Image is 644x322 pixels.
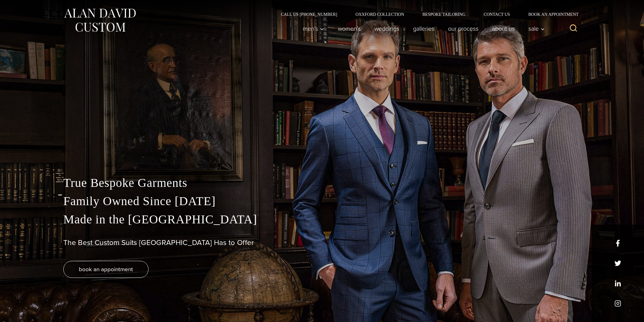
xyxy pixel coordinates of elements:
h1: The Best Custom Suits [GEOGRAPHIC_DATA] Has to Offer [63,238,581,247]
a: weddings [368,23,406,35]
span: book an appointment [79,265,133,274]
a: Our Process [441,23,485,35]
img: Alan David Custom [63,7,136,34]
a: Women’s [331,23,368,35]
a: Contact Us [474,12,519,16]
a: Book an Appointment [519,12,581,16]
a: Bespoke Tailoring [413,12,474,16]
a: Galleries [406,23,441,35]
a: About Us [485,23,522,35]
a: Oxxford Collection [346,12,413,16]
a: Call Us [PHONE_NUMBER] [272,12,346,16]
span: Sale [528,26,545,32]
span: Men’s [303,26,324,32]
p: True Bespoke Garments Family Owned Since [DATE] Made in the [GEOGRAPHIC_DATA] [63,174,581,229]
nav: Secondary Navigation [272,12,581,16]
a: book an appointment [63,261,149,278]
button: View Search Form [566,21,581,36]
nav: Primary Navigation [296,23,548,35]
